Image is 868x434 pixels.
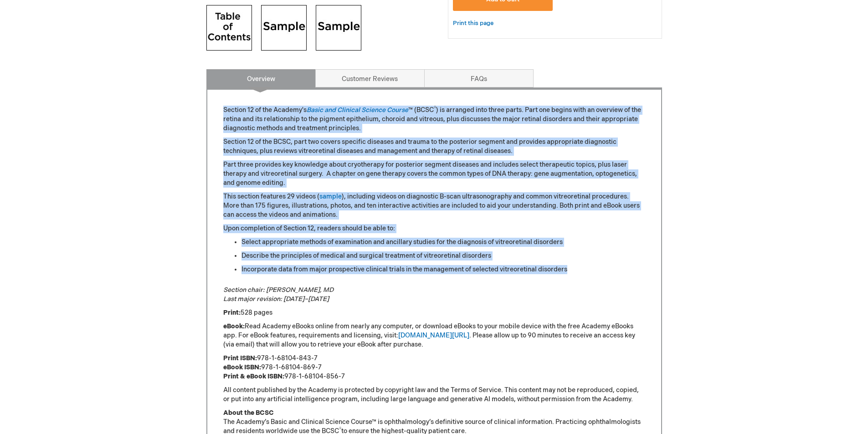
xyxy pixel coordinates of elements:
strong: Print: [223,309,241,317]
sup: ® [434,106,436,111]
p: 528 pages [223,308,645,317]
strong: eBook: [223,322,245,330]
img: Click to view [316,5,361,51]
a: [DOMAIN_NAME][URL] [398,332,469,339]
sup: ® [339,427,341,432]
p: 978-1-68104-843-7 978-1-68104-869-7 978-1-68104-856-7 [223,354,645,381]
strong: eBook ISBN: [223,363,261,371]
li: Describe the principles of medical and surgical treatment of vitreoretinal disorders [241,251,645,260]
strong: Print ISBN: [223,354,257,362]
p: Section 12 of the Academy's ™ (BCSC ) is arranged into three parts. Part one begins with an overv... [223,106,645,133]
p: Read Academy eBooks online from nearly any computer, or download eBooks to your mobile device wit... [223,322,645,349]
p: This section features 29 videos ( ), including videos on diagnostic B-scan ultrasonography and co... [223,192,645,220]
a: FAQs [424,69,534,87]
a: Basic and Clinical Science Course [307,106,408,114]
img: Click to view [261,5,307,51]
p: Part three provides key knowledge about cryotherapy for posterior segment diseases and includes s... [223,160,645,188]
a: Print this page [453,18,493,29]
a: Customer Reviews [315,69,425,87]
a: sample [319,193,342,200]
p: Upon completion of Section 12, readers should be able to: [223,224,645,233]
strong: Print & eBook ISBN: [223,373,284,380]
em: Section chair: [PERSON_NAME], MD Last major revision: [DATE]–[DATE] [223,286,334,303]
p: All content published by the Academy is protected by copyright law and the Terms of Service. This... [223,386,645,404]
img: Click to view [206,5,252,51]
strong: About the BCSC [223,409,274,417]
a: Overview [206,69,316,87]
p: Section 12 of the BCSC, part two covers specific diseases and trauma to the posterior segment and... [223,138,645,156]
li: Select appropriate methods of examination and ancillary studies for the diagnosis of vitreoretina... [241,238,645,247]
li: Incorporate data from major prospective clinical trials in the management of selected vitreoretin... [241,265,645,274]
